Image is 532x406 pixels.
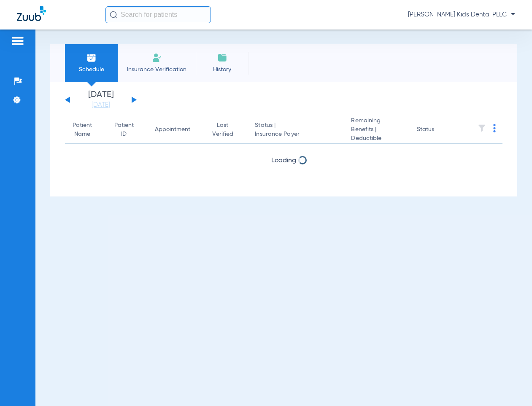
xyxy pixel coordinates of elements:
[493,124,496,132] img: group-dot-blue.svg
[76,91,126,109] li: [DATE]
[152,53,162,63] img: Manual Insurance Verification
[212,121,242,139] div: Last Verified
[478,124,486,132] img: filter.svg
[202,65,242,74] span: History
[351,134,403,143] span: Deductible
[271,157,296,164] span: Loading
[212,121,234,139] div: Last Verified
[248,116,344,144] th: Status |
[72,121,93,139] div: Patient Name
[71,65,111,74] span: Schedule
[17,6,46,21] img: Zuub Logo
[410,116,467,144] th: Status
[110,11,117,19] img: Search Icon
[86,53,97,63] img: Schedule
[72,121,100,139] div: Patient Name
[155,125,198,134] div: Appointment
[114,121,141,139] div: Patient ID
[76,101,126,109] a: [DATE]
[344,116,410,144] th: Remaining Benefits |
[124,65,189,74] span: Insurance Verification
[255,130,338,139] span: Insurance Payer
[408,11,515,19] span: [PERSON_NAME] Kids Dental PLLC
[155,125,190,134] div: Appointment
[114,121,134,139] div: Patient ID
[217,53,227,63] img: History
[105,6,211,23] input: Search for patients
[11,36,24,46] img: hamburger-icon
